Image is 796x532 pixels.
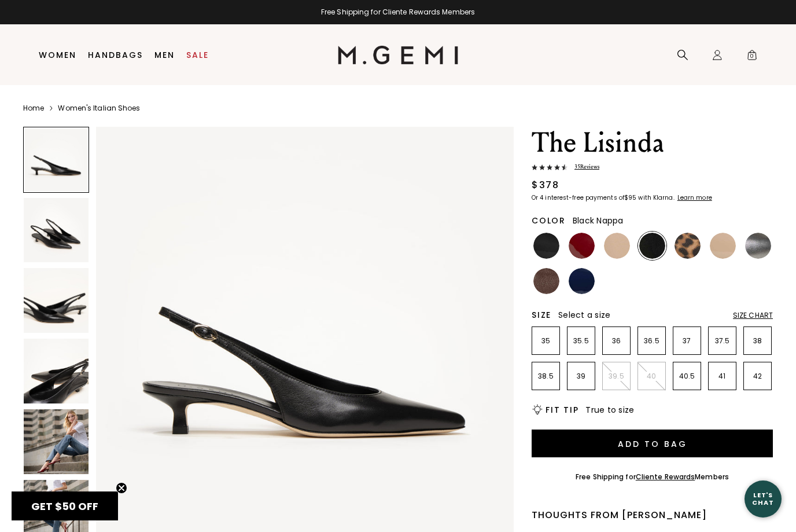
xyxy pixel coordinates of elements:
[154,50,175,60] a: Men
[709,372,736,381] p: 41
[24,409,89,474] img: The Lisinda
[677,193,712,202] klarna-placement-style-cta: Learn more
[733,311,773,320] div: Size Chart
[532,336,559,346] p: 35
[673,336,701,346] p: 37
[532,178,559,192] div: $378
[569,233,595,259] img: Ruby Red Patent
[12,491,118,520] div: GET $50 OFFClose teaser
[567,163,599,171] span: 35 Review s
[709,336,736,346] p: 37.5
[24,268,89,333] img: The Lisinda
[569,268,595,294] img: Navy Patent
[639,233,665,259] img: Black Nappa
[603,372,630,381] p: 39.5
[39,50,76,60] a: Women
[532,163,773,174] a: 35Reviews
[58,104,140,113] a: Women's Italian Shoes
[744,372,771,381] p: 42
[532,127,773,159] h1: The Lisinda
[532,193,624,202] klarna-placement-style-body: Or 4 interest-free payments of
[603,336,630,346] p: 36
[23,104,44,113] a: Home
[745,491,782,506] div: Let's Chat
[638,193,676,202] klarna-placement-style-body: with Klarna
[585,404,634,416] span: True to size
[624,193,636,202] klarna-placement-style-amount: $95
[567,336,595,346] p: 35.5
[532,310,551,320] h2: Size
[24,339,89,403] img: The Lisinda
[675,233,701,259] img: Leopard Print
[673,372,701,381] p: 40.5
[546,405,578,414] h2: Fit Tip
[532,508,773,522] div: Thoughts from [PERSON_NAME]
[576,472,729,482] div: Free Shipping for Members
[744,336,771,346] p: 38
[533,268,559,294] img: Chocolate Nappa
[604,233,630,259] img: Beige Nappa
[533,233,559,259] img: Black Patent
[88,50,143,60] a: Handbags
[567,372,595,381] p: 39
[558,309,610,321] span: Select a size
[532,216,566,225] h2: Color
[638,372,665,381] p: 40
[532,430,773,457] button: Add to Bag
[676,195,712,201] a: Learn more
[24,198,89,263] img: The Lisinda
[746,52,758,63] span: 0
[710,233,736,259] img: Sand Patent
[573,215,624,226] span: Black Nappa
[532,372,559,381] p: 38.5
[745,233,771,259] img: Gunmetal Nappa
[338,46,459,64] img: M.Gemi
[638,336,665,346] p: 36.5
[31,499,98,513] span: GET $50 OFF
[636,472,695,482] a: Cliente Rewards
[116,482,127,494] button: Close teaser
[186,50,209,60] a: Sale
